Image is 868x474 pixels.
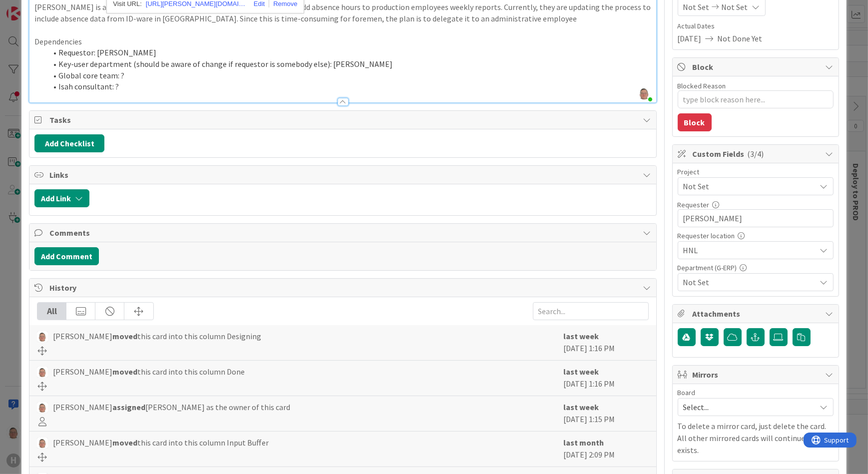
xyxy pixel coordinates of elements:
[678,168,834,175] div: Project
[49,169,638,181] span: Links
[112,331,137,341] b: moved
[748,149,764,159] span: ( 3/4 )
[37,367,48,378] img: lD
[37,303,66,320] div: All
[678,113,712,131] button: Block
[683,400,811,414] span: Select...
[53,437,269,449] span: [PERSON_NAME] this card into this column Input Buffer
[564,402,599,412] b: last week
[564,367,599,377] b: last week
[53,401,290,413] span: [PERSON_NAME] [PERSON_NAME] as the owner of this card
[49,282,638,294] span: History
[46,47,651,58] li: Requestor: [PERSON_NAME]
[53,366,245,378] span: [PERSON_NAME] this card into this column Done
[34,36,651,47] p: Dependencies
[678,264,834,271] div: Department (G-ERP)
[678,81,726,90] label: Blocked Reason
[533,302,649,320] input: Search...
[34,1,651,24] p: [PERSON_NAME] is asking if it is possible to give access to a single person to add absence hours ...
[564,437,649,462] div: [DATE] 2:09 PM
[49,227,638,239] span: Comments
[46,70,651,81] li: Global core team: ?
[37,331,48,342] img: lD
[49,114,638,126] span: Tasks
[564,401,649,426] div: [DATE] 1:15 PM
[683,179,811,193] span: Not Set
[683,1,710,13] span: Not Set
[112,402,145,412] b: assigned
[693,61,821,73] span: Block
[34,134,104,152] button: Add Checklist
[112,438,137,448] b: moved
[683,276,816,288] span: Not Set
[37,402,48,413] img: lD
[564,330,649,355] div: [DATE] 1:16 PM
[678,232,834,239] div: Requester location
[678,420,834,456] p: To delete a mirror card, just delete the card. All other mirrored cards will continue to exists.
[53,330,261,342] span: [PERSON_NAME] this card into this column Designing
[718,32,763,44] span: Not Done Yet
[564,366,649,391] div: [DATE] 1:16 PM
[693,148,821,160] span: Custom Fields
[564,438,604,448] b: last month
[637,86,651,100] img: o7atu1bXEz0AwRIxqlOYmU5UxQC1bWsS.png
[678,389,696,396] span: Board
[564,331,599,341] b: last week
[678,32,702,44] span: [DATE]
[37,438,48,449] img: lD
[34,247,99,265] button: Add Comment
[693,369,821,381] span: Mirrors
[46,58,651,70] li: Key-user department (should be aware of change if requestor is somebody else): [PERSON_NAME]
[722,1,748,13] span: Not Set
[693,308,821,320] span: Attachments
[21,1,45,13] span: Support
[683,243,811,257] span: HNL
[34,189,89,207] button: Add Link
[46,81,651,92] li: Isah consultant: ?
[678,21,834,31] span: Actual Dates
[112,367,137,377] b: moved
[678,200,710,209] label: Requester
